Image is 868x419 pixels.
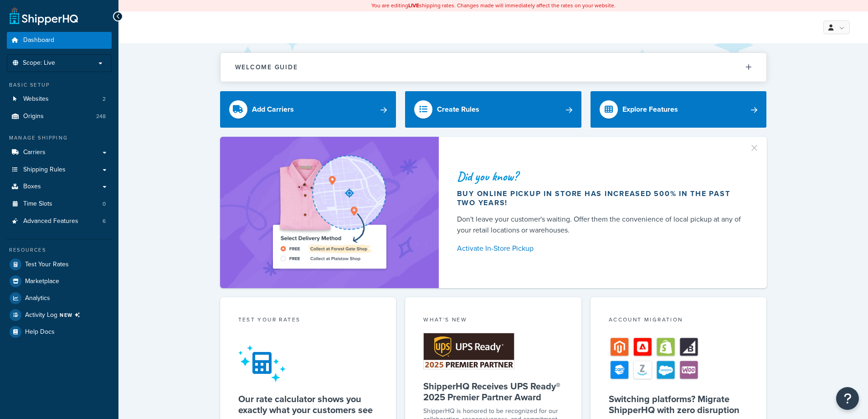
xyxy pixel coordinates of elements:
div: Basic Setup [7,81,112,89]
span: 0 [103,200,106,208]
a: Help Docs [7,324,112,340]
div: Did you know? [457,170,745,183]
a: Create Rules [405,91,581,128]
span: Origins [23,113,44,120]
div: Account Migration [609,316,749,326]
a: Carriers [7,144,112,161]
span: Carriers [23,149,46,156]
a: Dashboard [7,32,112,49]
button: Open Resource Center [836,387,859,410]
div: What's New [423,316,563,326]
h5: Switching platforms? Migrate ShipperHQ with zero disruption [609,393,749,415]
span: Marketplace [25,278,59,285]
a: Websites2 [7,91,112,108]
h5: ShipperHQ Receives UPS Ready® 2025 Premier Partner Award [423,381,563,403]
a: Test Your Rates [7,256,112,273]
span: Websites [23,95,49,103]
div: Test your rates [238,316,378,326]
a: Time Slots0 [7,196,112,212]
li: Websites [7,91,112,108]
a: Analytics [7,290,112,306]
span: Help Docs [25,328,55,336]
b: LIVE [408,1,419,10]
a: Activity LogNEW [7,307,112,323]
div: Buy online pickup in store has increased 500% in the past two years! [457,189,745,207]
span: 248 [96,113,106,120]
span: Shipping Rules [23,166,66,174]
li: [object Object] [7,307,112,323]
span: Boxes [23,183,41,191]
span: Scope: Live [23,59,55,67]
a: Shipping Rules [7,161,112,178]
div: Don't leave your customer's waiting. Offer them the convenience of local pickup at any of your re... [457,214,745,236]
span: Dashboard [23,36,54,44]
span: Activity Log [25,309,84,321]
a: Add Carriers [220,91,396,128]
h5: Our rate calculator shows you exactly what your customers see [238,393,378,415]
a: Origins248 [7,108,112,125]
li: Advanced Features [7,213,112,230]
a: Explore Features [591,91,767,128]
h2: Welcome Guide [235,64,298,71]
li: Origins [7,108,112,125]
a: Boxes [7,178,112,195]
span: 6 [103,217,106,225]
span: Time Slots [23,200,52,208]
a: Advanced Features6 [7,213,112,230]
div: Manage Shipping [7,134,112,142]
span: Test Your Rates [25,261,69,269]
div: Resources [7,246,112,254]
span: NEW [60,311,84,319]
a: Marketplace [7,273,112,290]
li: Time Slots [7,196,112,212]
img: ad-shirt-map-b0359fc47e01cab431d101c4b569394f6a03f54285957d908178d52f29eb9668.png [247,150,412,274]
span: Advanced Features [23,217,78,225]
div: Add Carriers [252,103,294,116]
div: Create Rules [437,103,479,116]
button: Welcome Guide [221,53,766,82]
span: 2 [103,95,106,103]
div: Explore Features [622,103,678,116]
a: Activate In-Store Pickup [457,242,745,255]
span: Analytics [25,295,50,302]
